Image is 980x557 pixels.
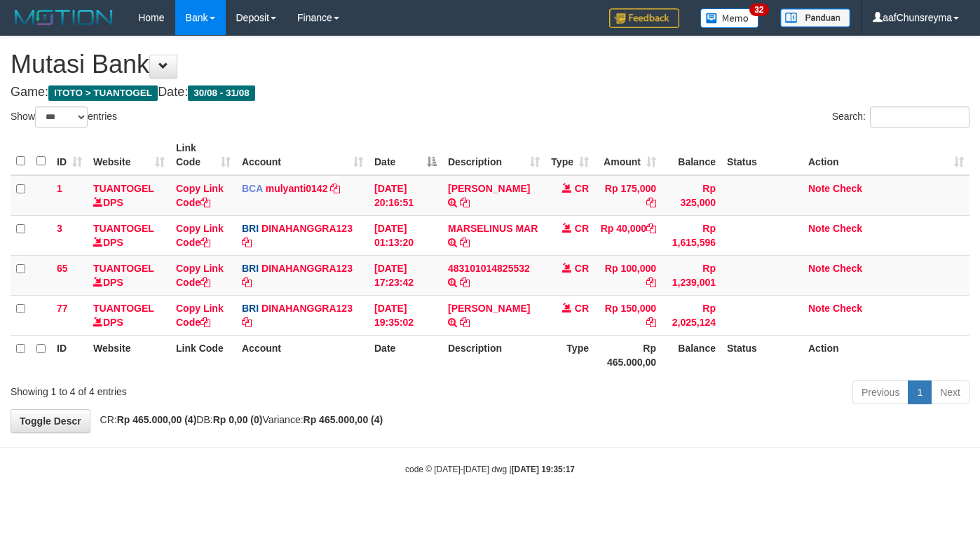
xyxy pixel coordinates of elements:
[213,414,263,425] strong: Rp 0,00 (0)
[261,223,353,234] a: DINAHANGGRA123
[93,303,154,314] a: TUANTOGEL
[803,335,969,375] th: Action
[662,255,721,295] td: Rp 1,239,001
[460,277,470,288] a: Copy 483101014825532 to clipboard
[11,7,117,28] img: MOTION_logo.png
[662,135,721,175] th: Balance
[594,215,662,255] td: Rp 40,000
[662,295,721,335] td: Rp 2,025,124
[57,303,68,314] span: 77
[545,335,594,375] th: Type
[176,303,224,328] a: Copy Link Code
[236,335,369,375] th: Account
[833,303,862,314] a: Check
[170,335,236,375] th: Link Code
[662,335,721,375] th: Balance
[721,135,803,175] th: Status
[176,263,224,288] a: Copy Link Code
[594,175,662,216] td: Rp 175,000
[11,379,398,399] div: Showing 1 to 4 of 4 entries
[93,183,154,194] a: TUANTOGEL
[646,277,656,288] a: Copy Rp 100,000 to clipboard
[57,183,62,194] span: 1
[448,183,530,194] a: [PERSON_NAME]
[594,335,662,375] th: Rp 465.000,00
[780,8,850,27] img: panduan.png
[833,263,862,274] a: Check
[594,135,662,175] th: Amount: activate to sort column ascending
[88,175,170,216] td: DPS
[330,183,340,194] a: Copy mulyanti0142 to clipboard
[93,414,383,425] span: CR: DB: Variance:
[35,106,88,128] select: Showentries
[88,215,170,255] td: DPS
[369,295,442,335] td: [DATE] 19:35:02
[369,215,442,255] td: [DATE] 01:13:20
[11,50,969,78] h1: Mutasi Bank
[512,465,575,474] strong: [DATE] 19:35:17
[852,380,908,404] a: Previous
[88,295,170,335] td: DPS
[261,263,353,274] a: DINAHANGGRA123
[460,237,470,248] a: Copy MARSELINUS MAR to clipboard
[369,175,442,216] td: [DATE] 20:16:51
[261,303,353,314] a: DINAHANGGRA123
[575,223,589,234] span: CR
[88,135,170,175] th: Website: activate to sort column ascending
[176,223,224,248] a: Copy Link Code
[700,8,759,28] img: Button%20Memo.svg
[594,295,662,335] td: Rp 150,000
[117,414,197,425] strong: Rp 465.000,00 (4)
[448,303,530,314] a: [PERSON_NAME]
[646,223,656,234] a: Copy Rp 40,000 to clipboard
[448,263,530,274] a: 483101014825532
[609,8,679,28] img: Feedback.jpg
[721,335,803,375] th: Status
[594,255,662,295] td: Rp 100,000
[188,85,255,101] span: 30/08 - 31/08
[242,223,259,234] span: BRI
[266,183,328,194] a: mulyanti0142
[11,409,90,433] a: Toggle Descr
[57,223,62,234] span: 3
[304,414,383,425] strong: Rp 465.000,00 (4)
[93,223,154,234] a: TUANTOGEL
[575,303,589,314] span: CR
[93,263,154,274] a: TUANTOGEL
[545,135,594,175] th: Type: activate to sort column ascending
[870,106,969,128] input: Search:
[236,135,369,175] th: Account: activate to sort column ascending
[646,317,656,328] a: Copy Rp 150,000 to clipboard
[48,85,158,101] span: ITOTO > TUANTOGEL
[442,335,545,375] th: Description
[575,183,589,194] span: CR
[662,175,721,216] td: Rp 325,000
[176,183,224,208] a: Copy Link Code
[57,263,68,274] span: 65
[662,215,721,255] td: Rp 1,615,596
[808,223,830,234] a: Note
[832,106,969,128] label: Search:
[51,135,88,175] th: ID: activate to sort column ascending
[369,335,442,375] th: Date
[51,335,88,375] th: ID
[803,135,969,175] th: Action: activate to sort column ascending
[460,317,470,328] a: Copy NURHANISAH SAN to clipboard
[242,263,259,274] span: BRI
[833,183,862,194] a: Check
[808,263,830,274] a: Note
[369,135,442,175] th: Date: activate to sort column descending
[11,106,117,128] label: Show entries
[646,197,656,208] a: Copy Rp 175,000 to clipboard
[808,183,830,194] a: Note
[11,85,969,99] h4: Game: Date:
[242,277,252,288] a: Copy DINAHANGGRA123 to clipboard
[460,197,470,208] a: Copy JAJA JAHURI to clipboard
[448,223,538,234] a: MARSELINUS MAR
[931,380,969,404] a: Next
[242,303,259,314] span: BRI
[88,255,170,295] td: DPS
[170,135,236,175] th: Link Code: activate to sort column ascending
[405,465,575,474] small: code © [DATE]-[DATE] dwg |
[442,135,545,175] th: Description: activate to sort column ascending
